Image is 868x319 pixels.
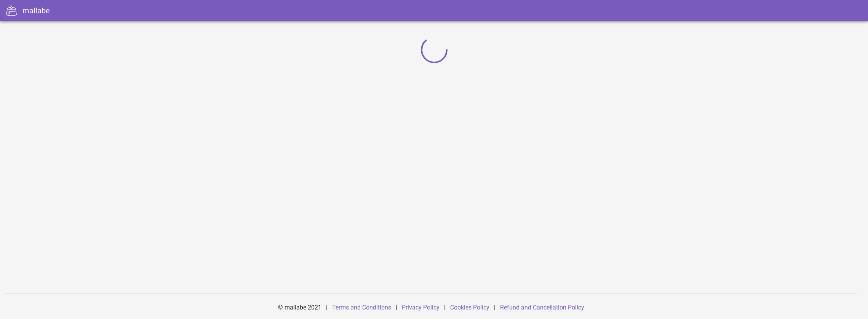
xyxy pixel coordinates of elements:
div: | [396,298,397,317]
a: Cookies Policy [450,304,489,311]
div: | [494,298,496,317]
a: Terms and Conditions [332,304,391,311]
div: mallabe [22,5,50,16]
div: © mallabe 2021 [273,298,326,317]
div: | [326,298,328,317]
a: Refund and Cancellation Policy [500,304,584,311]
a: Privacy Policy [402,304,440,311]
div: | [444,298,446,317]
